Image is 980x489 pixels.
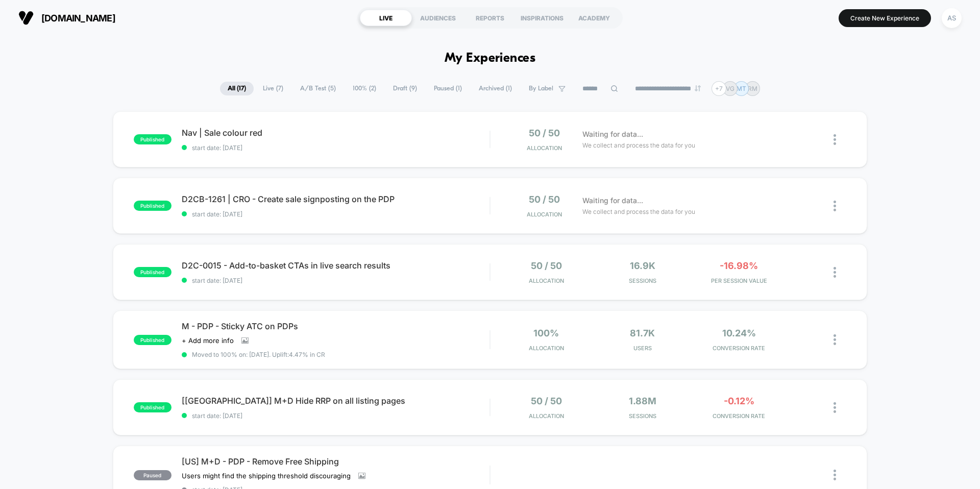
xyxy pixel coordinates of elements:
span: PER SESSION VALUE [693,277,785,284]
span: 1.88M [629,396,656,406]
span: D2C-0015 - Add-to-basket CTAs in live search results [182,260,489,271]
span: published [134,335,171,345]
span: 100% [533,328,559,338]
span: published [134,134,171,144]
span: start date: [DATE] [182,144,489,152]
span: start date: [DATE] [182,277,489,284]
span: By Label [529,85,553,92]
button: [DOMAIN_NAME] [15,10,118,26]
span: 81.7k [630,328,655,338]
span: Draft ( 9 ) [385,82,425,95]
button: AS [939,8,965,29]
span: published [134,201,171,211]
span: CONVERSION RATE [693,345,785,352]
span: start date: [DATE] [182,210,489,218]
span: 16.9k [630,260,655,271]
span: published [134,402,171,412]
span: + Add more info [182,336,234,345]
span: [DOMAIN_NAME] [41,13,115,23]
p: MT [737,85,746,92]
span: paused [134,470,171,480]
span: published [134,267,171,277]
span: Users [597,345,689,352]
span: [[GEOGRAPHIC_DATA]] M+D Hide RRP on all listing pages [182,396,489,406]
img: close [834,201,836,211]
span: Allocation [529,345,564,352]
p: RM [748,85,757,92]
span: -16.98% [720,260,758,271]
div: AUDIENCES [412,10,464,26]
div: LIVE [360,10,412,26]
div: AS [942,8,962,28]
p: VG [726,85,734,92]
span: 50 / 50 [531,260,562,271]
span: M - PDP - Sticky ATC on PDPs [182,321,489,331]
div: ACADEMY [568,10,620,26]
span: Allocation [527,144,562,152]
span: We collect and process the data for you [582,207,695,216]
img: close [834,334,836,345]
span: All ( 17 ) [220,82,254,95]
img: close [834,134,836,145]
span: Nav | Sale colour red [182,128,489,138]
span: Users might find the shipping threshold discouraging [182,472,351,480]
span: 10.24% [722,328,756,338]
img: end [695,85,701,91]
span: Moved to 100% on: [DATE] . Uplift: 4.47% in CR [192,351,325,358]
span: Allocation [527,211,562,218]
span: 100% ( 2 ) [345,82,384,95]
img: close [834,267,836,278]
span: 50 / 50 [531,396,562,406]
span: 50 / 50 [529,128,560,138]
span: 50 / 50 [529,194,560,205]
img: close [834,402,836,413]
span: CONVERSION RATE [693,412,785,420]
span: [US] M+D - PDP - Remove Free Shipping [182,456,489,467]
div: INSPIRATIONS [516,10,568,26]
div: + 7 [712,81,726,96]
span: Sessions [597,412,689,420]
span: Allocation [529,277,564,284]
span: A/B Test ( 5 ) [292,82,344,95]
span: Waiting for data... [582,129,643,140]
img: Visually logo [18,10,34,26]
span: Paused ( 1 ) [426,82,470,95]
h1: My Experiences [445,51,536,66]
span: We collect and process the data for you [582,140,695,150]
img: close [834,470,836,480]
button: Create New Experience [839,9,931,27]
span: Live ( 7 ) [255,82,291,95]
span: Archived ( 1 ) [471,82,520,95]
div: REPORTS [464,10,516,26]
span: Sessions [597,277,689,284]
span: Waiting for data... [582,195,643,206]
span: start date: [DATE] [182,412,489,420]
span: -0.12% [724,396,754,406]
span: D2CB-1261 | CRO - Create sale signposting on the PDP [182,194,489,204]
span: Allocation [529,412,564,420]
